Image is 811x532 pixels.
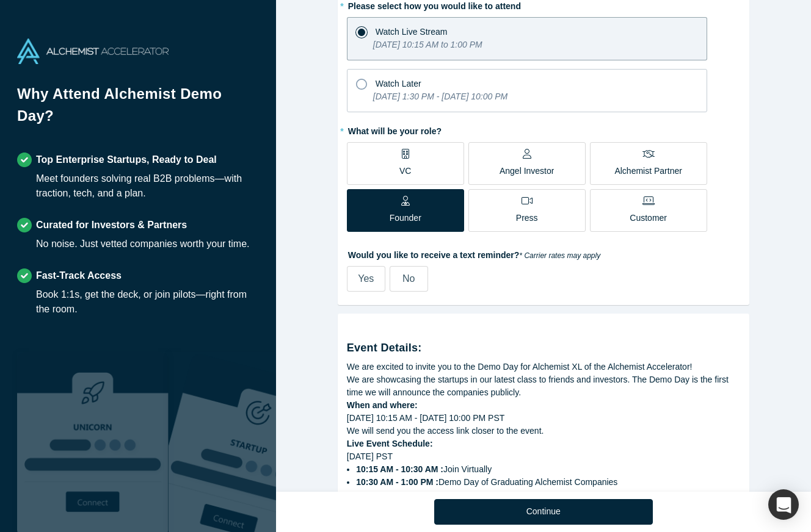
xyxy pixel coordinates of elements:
[356,464,443,474] strong: 10:15 AM - 10:30 AM :
[376,79,421,88] span: Watch Later
[373,92,507,101] i: [DATE] 1:30 PM - [DATE] 10:00 PM
[399,165,411,178] p: VC
[347,361,740,373] div: We are excited to invite you to the Demo Day for Alchemist XL of the Alchemist Accelerator!
[434,499,653,525] button: Continue
[17,38,169,64] img: Alchemist Accelerator Logo
[630,212,667,225] p: Customer
[169,352,320,532] img: Prism AI
[36,237,250,251] div: No noise. Just vetted companies worth your time.
[36,270,122,281] strong: Fast-Track Access
[17,352,169,532] img: Robust Technologies
[347,450,740,489] div: [DATE] PST
[36,171,259,201] div: Meet founders solving real B2B problems—with traction, tech, and a plan.
[347,342,422,354] strong: Event Details:
[356,477,438,487] strong: 10:30 AM - 1:00 PM :
[347,373,740,399] div: We are showcasing the startups in our latest class to friends and investors. The Demo Day is the ...
[347,121,740,138] label: What will be your role?
[358,273,374,284] span: Yes
[356,463,740,476] li: Join Virtually
[347,412,740,425] div: [DATE] 10:15 AM - [DATE] 10:00 PM PST
[347,439,433,448] strong: Live Event Schedule:
[500,165,555,178] p: Angel Investor
[347,425,740,437] div: We will send you the access link closer to the event.
[390,212,421,225] p: Founder
[17,83,259,135] h1: Why Attend Alchemist Demo Day?
[36,287,259,317] div: Book 1:1s, get the deck, or join pilots—right from the room.
[36,154,217,165] strong: Top Enterprise Startups, Ready to Deal
[347,400,418,410] strong: When and where:
[614,165,682,178] p: Alchemist Partner
[347,245,740,262] label: Would you like to receive a text reminder?
[36,220,187,230] strong: Curated for Investors & Partners
[376,27,448,37] span: Watch Live Stream
[373,40,482,49] i: [DATE] 10:15 AM to 1:00 PM
[402,273,415,284] span: No
[356,476,740,489] li: Demo Day of Graduating Alchemist Companies
[519,251,600,260] em: * Carrier rates may apply
[516,212,538,225] p: Press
